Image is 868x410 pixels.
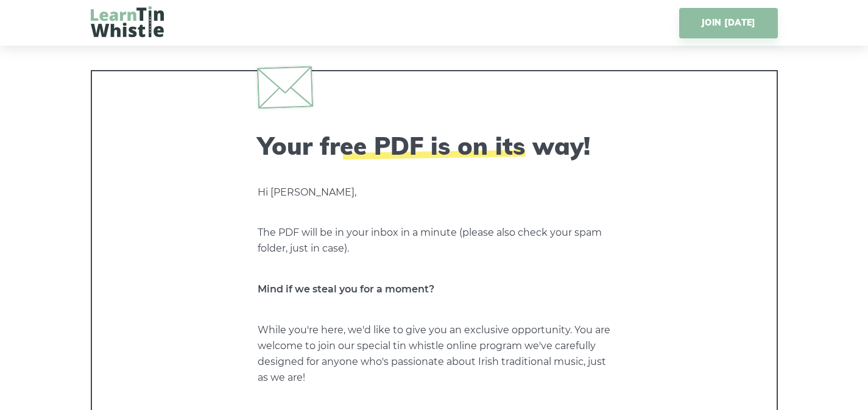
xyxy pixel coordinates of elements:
[258,131,611,160] h2: Your free PDF is on its way!
[91,6,164,37] img: LearnTinWhistle.com
[258,185,611,200] p: Hi [PERSON_NAME],
[258,322,611,386] p: While you're here, we'd like to give you an exclusive opportunity. You are welcome to join our sp...
[256,66,312,108] img: envelope.svg
[258,225,611,256] p: The PDF will be in your inbox in a minute (please also check your spam folder, just in case).
[258,283,434,295] strong: Mind if we steal you for a moment?
[679,8,777,38] a: JOIN [DATE]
